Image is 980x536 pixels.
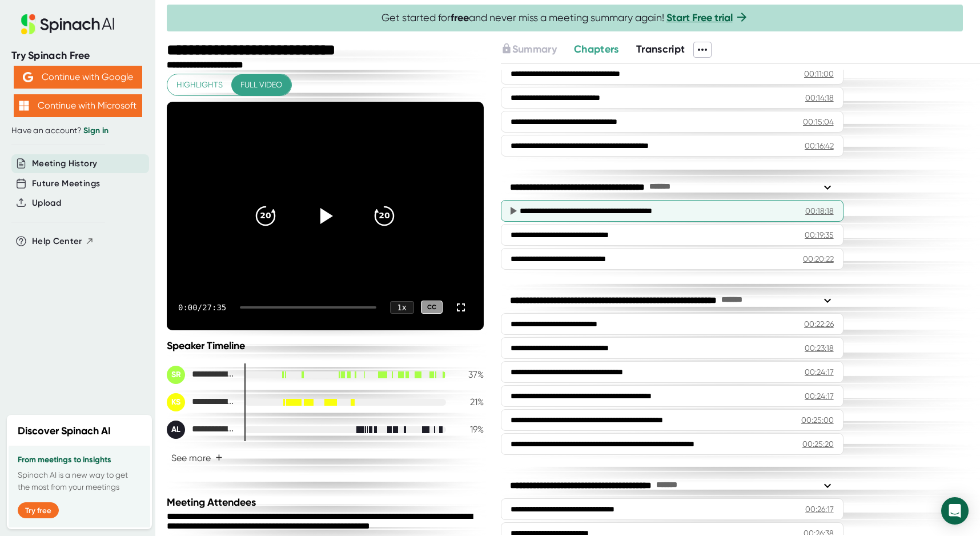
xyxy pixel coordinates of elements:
a: Sign in [83,126,109,135]
div: 1 x [390,301,414,314]
h3: From meetings to insights [18,455,141,465]
div: 37 % [455,369,484,380]
h2: Discover Spinach AI [18,423,111,439]
div: Speaker Timeline [167,339,484,352]
p: Spinach AI is a new way to get the most from your meetings [18,469,141,493]
div: 00:15:04 [803,116,834,127]
div: 00:18:18 [805,205,834,217]
button: Chapters [574,42,619,57]
button: Summary [501,42,557,57]
span: Summary [512,43,557,55]
div: CC [421,301,443,314]
button: Continue with Google [14,66,142,89]
div: 00:11:00 [804,68,834,79]
button: Future Meetings [32,177,100,190]
div: 00:22:26 [804,318,834,330]
div: KS [167,393,185,411]
span: Highlights [176,78,223,92]
div: SR [167,366,185,384]
div: Kelvin Salazar [167,393,235,411]
span: Chapters [574,43,619,55]
div: 00:16:42 [805,140,834,151]
button: Highlights [167,74,232,95]
button: Continue with Microsoft [14,94,142,117]
a: Start Free trial [666,11,733,24]
div: SCLT4 - Reinforcement [167,366,235,384]
div: 00:26:17 [805,503,834,515]
div: Open Intercom Messenger [941,497,969,525]
div: 00:24:17 [805,366,834,378]
div: AL [167,421,185,439]
button: Meeting History [32,157,97,170]
div: 21 % [455,397,484,407]
div: 00:20:22 [803,253,834,265]
div: 00:24:17 [805,390,834,402]
button: Try free [18,502,59,518]
span: + [215,453,223,462]
span: Help Center [32,235,82,248]
button: Help Center [32,235,94,248]
div: 00:23:18 [805,342,834,354]
button: Transcript [636,42,685,57]
div: 00:14:18 [805,92,834,103]
div: Upgrade to access [501,42,574,58]
div: 19 % [455,424,484,435]
div: Try Spinach Free [11,49,144,62]
button: Upload [32,197,61,210]
b: free [451,11,469,24]
div: 0:00 / 27:35 [178,303,226,312]
span: Get started for and never miss a meeting summary again! [381,11,749,25]
span: Transcript [636,43,685,55]
span: Full video [240,78,282,92]
button: See more+ [167,448,227,468]
div: 00:19:35 [805,229,834,241]
div: 00:25:00 [801,414,834,426]
div: Andre Luis De Oliveira Leite [167,421,235,439]
img: Aehbyd4JwY73AAAAAElFTkSuQmCC [23,72,33,82]
div: 00:25:20 [802,438,834,450]
div: Have an account? [11,126,144,136]
div: Meeting Attendees [167,496,487,509]
button: Full video [231,74,291,95]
